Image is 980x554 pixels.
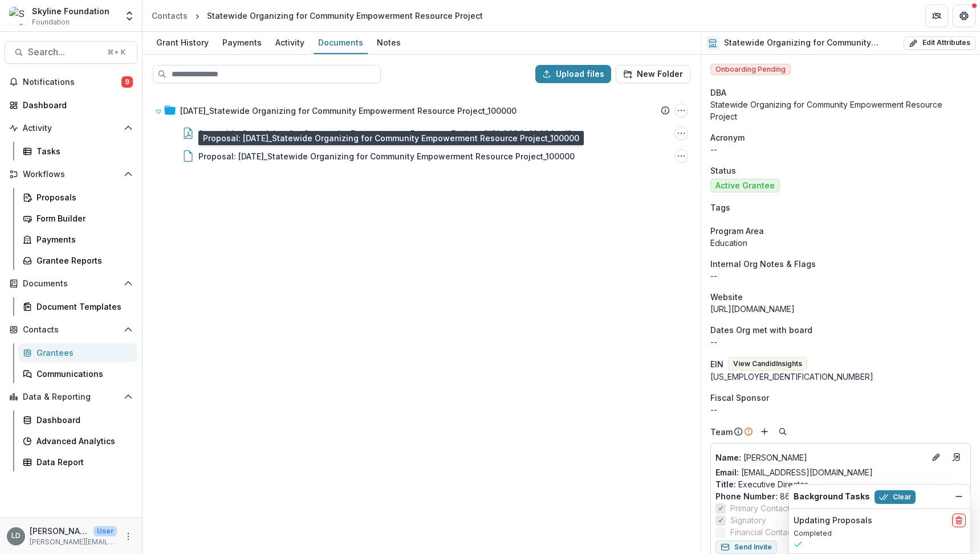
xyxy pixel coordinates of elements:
a: Dashboard [18,411,137,429]
a: Payments [218,32,266,54]
div: Statewide_Organizing_for_Community_Empowerment_Resource_Project-SKY-2024-63464.pdf [198,128,571,139]
button: Notifications9 [5,73,137,91]
div: Data Report [36,456,128,468]
button: Edit Attributes [904,36,975,50]
button: Open Activity [5,119,137,137]
div: Payments [218,34,266,51]
button: Statewide_Organizing_for_Community_Empowerment_Resource_Project-SKY-2024-63464.pdf Options [674,126,688,140]
button: Open Documents [5,274,137,293]
span: DBA [710,87,726,99]
a: Dashboard [5,96,137,114]
img: Skyline Foundation [9,7,27,25]
p: [PERSON_NAME] [715,452,925,463]
button: Partners [925,5,948,27]
p: Completed [794,528,966,539]
div: Statewide Organizing for Community Empowerment Resource Project [207,10,483,22]
button: Send Invite [715,540,777,554]
div: [DATE]_Statewide Organizing for Community Empowerment Resource Project_10000011-26-2024_Statewide... [151,99,693,122]
div: Statewide_Organizing_for_Community_Empowerment_Resource_Project-SKY-2024-63464.pdfStatewide_Organ... [151,122,693,145]
a: Tasks [18,142,137,161]
a: Advanced Analytics [18,432,137,450]
div: Activity [271,34,309,51]
span: Primary Contact [730,502,790,514]
div: Dashboard [23,99,128,111]
span: Website [710,291,743,303]
span: Signatory [730,514,766,526]
span: Phone Number : [715,491,778,501]
p: Team [710,426,733,438]
a: Grantee Reports [18,251,137,270]
a: Documents [314,32,368,54]
p: [PERSON_NAME][EMAIL_ADDRESS][DOMAIN_NAME] [30,537,117,547]
div: Document Templates [36,301,128,313]
div: Grantee Reports [36,255,128,266]
span: Workflows [23,170,119,179]
button: Edit [929,450,943,464]
button: Add [758,425,771,438]
span: Title : [715,479,736,489]
span: Dates Org met with board [710,324,812,336]
button: Search [776,425,790,438]
div: Lisa Dinh [11,532,21,540]
span: Search... [28,47,100,58]
span: 9 [121,76,133,88]
button: Open Contacts [5,321,137,339]
button: delete [952,514,966,527]
p: -- [710,143,971,155]
p: 865.249.7488 [715,490,966,502]
p: Executive Director [715,478,966,490]
a: Notes [372,32,405,54]
button: Dismiss [952,490,966,503]
a: Data Report [18,453,137,471]
a: Grant History [152,32,213,54]
button: Open Data & Reporting [5,388,137,406]
a: Payments [18,230,137,249]
p: User [93,526,117,536]
p: Education [710,237,971,249]
a: [URL][DOMAIN_NAME] [710,304,795,314]
span: Onboarding Pending [710,64,791,75]
div: Proposal: [DATE]_Statewide Organizing for Community Empowerment Resource Project_100000 [198,150,575,162]
p: -- [710,336,971,348]
a: Form Builder [18,209,137,228]
h2: Updating Proposals [794,516,872,526]
div: Form Builder [36,212,128,224]
div: [DATE]_Statewide Organizing for Community Empowerment Resource Project_10000011-26-2024_Statewide... [151,99,693,167]
a: Communications [18,364,137,383]
div: Communications [36,368,128,380]
div: Grant History [152,34,213,51]
div: Advanced Analytics [36,435,128,447]
button: More [121,530,135,543]
div: Proposals [36,191,128,203]
div: ⌘ + K [105,46,128,59]
a: Proposals [18,188,137,207]
a: Name: [PERSON_NAME] [715,452,925,463]
div: Payments [36,233,128,245]
a: Email: [EMAIL_ADDRESS][DOMAIN_NAME] [715,466,873,478]
div: Notes [372,34,405,51]
div: Skyline Foundation [32,5,109,17]
button: Proposal: 11-26-2024_Statewide Organizing for Community Empowerment Resource Project_100000 Options [674,149,688,163]
span: Acronym [710,132,745,143]
a: Go to contact [948,448,966,466]
div: Proposal: [DATE]_Statewide Organizing for Community Empowerment Resource Project_100000Proposal: ... [151,145,693,167]
span: Status [710,165,736,177]
span: Data & Reporting [23,392,119,402]
button: View CandidInsights [728,357,807,371]
div: Tasks [36,145,128,157]
div: Dashboard [36,414,128,426]
span: Email: [715,467,739,477]
button: Upload files [535,65,611,83]
span: Program Area [710,225,764,237]
p: EIN [710,358,723,370]
div: [US_EMPLOYER_IDENTIFICATION_NUMBER] [710,371,971,383]
div: Grantees [36,347,128,359]
div: Statewide Organizing for Community Empowerment Resource Project [710,99,971,122]
span: Financial Contact [730,526,794,538]
span: Contacts [23,325,119,335]
a: Grantees [18,343,137,362]
span: Active Grantee [715,181,775,191]
span: Name : [715,453,741,462]
nav: breadcrumb [147,7,487,24]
